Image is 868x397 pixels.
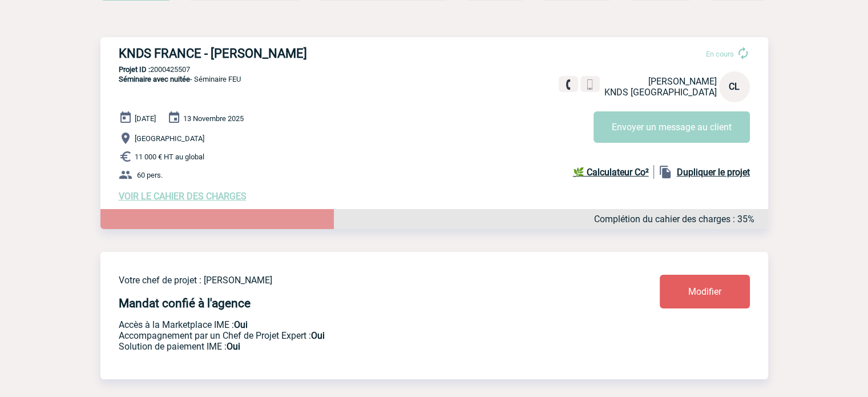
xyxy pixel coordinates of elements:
[659,165,672,179] img: file_copy-black-24dp.png
[604,87,717,98] span: KNDS [GEOGRAPHIC_DATA]
[183,114,244,123] span: 13 Novembre 2025
[688,286,721,297] span: Modifier
[573,165,654,179] a: 🌿 Calculateur Co²
[135,114,156,123] span: [DATE]
[135,153,204,161] span: 11 000 € HT au global
[594,111,750,143] button: Envoyer un message au client
[119,46,461,61] h3: KNDS FRANCE - [PERSON_NAME]
[100,65,768,74] p: 2000425507
[119,65,150,74] b: Projet ID :
[677,167,750,178] b: Dupliquer le projet
[119,296,251,310] h4: Mandat confié à l'agence
[573,167,649,178] b: 🌿 Calculateur Co²
[119,75,241,83] span: - Séminaire FEU
[119,275,592,286] p: Votre chef de projet : [PERSON_NAME]
[729,81,740,92] span: CL
[119,319,592,330] p: Accès à la Marketplace IME :
[137,171,163,179] span: 60 pers.
[119,191,247,202] a: VOIR LE CAHIER DES CHARGES
[648,76,717,87] span: [PERSON_NAME]
[227,341,240,352] b: Oui
[234,319,248,330] b: Oui
[119,330,592,341] p: Prestation payante
[135,134,204,143] span: [GEOGRAPHIC_DATA]
[585,79,595,90] img: portable.png
[706,50,734,58] span: En cours
[563,79,574,90] img: fixe.png
[311,330,325,341] b: Oui
[119,341,592,352] p: Conformité aux process achat client, Prise en charge de la facturation, Mutualisation de plusieur...
[119,75,190,83] span: Séminaire avec nuitée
